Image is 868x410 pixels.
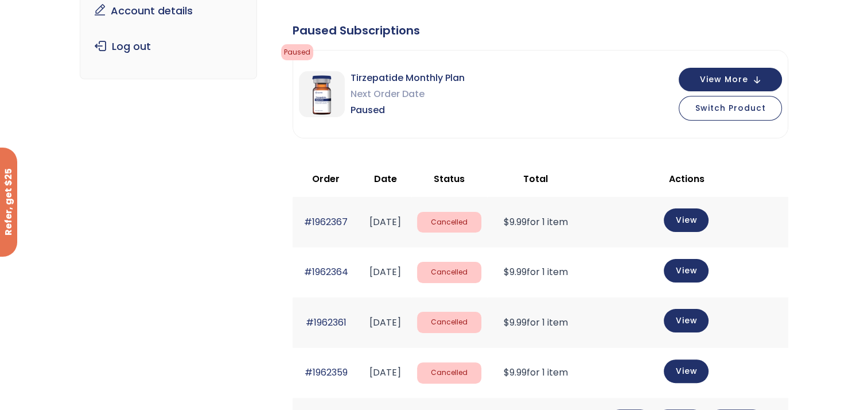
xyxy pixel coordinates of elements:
a: View [664,259,709,283]
a: #1962361 [306,316,347,329]
span: Paused [281,44,313,60]
span: 9.99 [504,265,527,279]
a: #1962367 [304,215,348,229]
span: $ [504,265,509,279]
a: #1962359 [305,366,348,379]
span: Switch Product [695,102,765,114]
span: 9.99 [504,215,527,229]
span: 9.99 [504,366,527,379]
span: 9.99 [504,316,527,329]
span: Cancelled [417,362,481,384]
td: for 1 item [487,297,585,347]
span: View More [699,76,748,83]
time: [DATE] [369,265,401,279]
span: Actions [668,172,704,185]
button: View More [679,68,782,91]
img: Tirzepatide Monthly Plan [299,71,345,117]
a: #1962364 [304,265,348,279]
a: View [664,309,709,332]
span: $ [504,215,509,229]
span: $ [504,366,509,379]
a: View [664,359,709,383]
span: Cancelled [417,262,481,283]
span: $ [504,316,509,329]
td: for 1 item [487,348,585,398]
td: for 1 item [487,197,585,247]
div: Paused Subscriptions [293,22,788,38]
td: for 1 item [487,247,585,297]
button: Switch Product [679,96,782,121]
span: Date [374,172,397,185]
span: Order [312,172,340,185]
time: [DATE] [369,316,401,329]
time: [DATE] [369,366,401,379]
a: View [664,208,709,232]
span: Status [434,172,465,185]
span: Total [523,172,548,185]
span: Cancelled [417,312,481,333]
a: Log out [89,34,248,59]
span: Cancelled [417,212,481,233]
time: [DATE] [369,215,401,229]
